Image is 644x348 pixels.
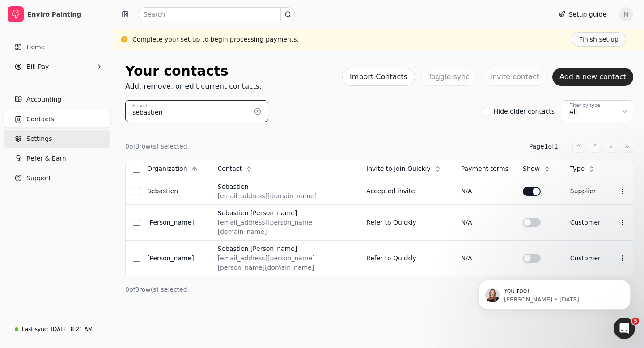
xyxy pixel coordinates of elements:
[218,164,242,174] span: Contact
[250,244,297,254] div: [PERSON_NAME]
[342,68,415,86] button: Import Contacts
[570,164,585,174] span: Type
[570,218,601,227] div: customer
[138,7,295,21] input: Search
[523,162,556,176] button: Show
[147,218,203,227] div: [PERSON_NAME]
[569,102,600,109] div: Filter by type
[147,187,203,196] div: Sebastien
[26,42,45,52] span: Home
[4,38,110,56] a: Home
[4,130,110,148] a: Settings
[133,219,140,226] button: Select row
[465,261,644,324] iframe: Intercom notifications message
[133,255,140,262] button: Select row
[632,318,639,325] span: 5
[218,182,249,191] div: Sebastien
[27,10,106,19] div: Enviro Painting
[570,162,601,176] button: Type
[132,35,299,44] div: Complete your set up to begin processing payments.
[133,188,140,195] button: Select row
[133,166,140,173] button: Select all
[4,149,110,167] button: Refer & Earn
[147,164,187,174] span: Organization
[132,102,153,110] label: Search...
[4,110,110,128] a: Contacts
[26,95,61,104] span: Accounting
[4,321,110,337] a: Last sync:[DATE] 8:21 AM
[218,208,249,218] div: Sebastien
[218,244,249,254] div: Sebastien
[461,187,508,196] div: N/A
[366,162,447,176] button: Invite to join Quickly
[494,108,555,115] label: Hide older contacts
[22,325,49,333] div: Last sync:
[26,115,54,124] span: Contacts
[250,208,297,218] div: [PERSON_NAME]
[4,58,110,76] button: Bill Pay
[218,191,352,201] div: [EMAIL_ADDRESS][DOMAIN_NAME]
[552,68,633,86] button: Add a new contact
[125,61,262,81] div: Your contacts
[218,218,352,237] div: [EMAIL_ADDRESS][PERSON_NAME][DOMAIN_NAME]
[461,218,508,227] div: N/A
[218,254,352,272] div: [EMAIL_ADDRESS][PERSON_NAME][PERSON_NAME][DOMAIN_NAME]
[147,162,203,176] button: Organization
[523,164,540,174] span: Show
[125,285,189,294] div: 0 of 3 row(s) selected.
[125,142,189,151] div: 0 of 3 row(s) selected.
[572,32,626,47] button: Finish set up
[147,254,203,263] div: [PERSON_NAME]
[125,81,262,92] div: Add, remove, or edit current contacts.
[461,254,508,263] div: N/A
[570,254,601,263] div: customer
[366,187,447,196] div: Accepted invite
[551,7,614,21] button: Setup guide
[218,162,258,176] button: Contact
[51,325,93,333] div: [DATE] 8:21 AM
[570,187,601,196] div: Supplier
[366,164,431,174] span: Invite to join Quickly
[26,134,52,144] span: Settings
[461,164,508,174] div: Payment terms
[4,169,110,187] button: Support
[366,251,416,265] button: Refer to Quickly
[26,62,49,72] span: Bill Pay
[366,215,416,229] button: Refer to Quickly
[614,318,635,339] iframe: Intercom live chat
[529,142,558,151] div: Page 1 of 1
[4,90,110,108] a: Accounting
[26,174,51,183] span: Support
[619,7,633,21] button: N
[26,154,66,163] span: Refer & Earn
